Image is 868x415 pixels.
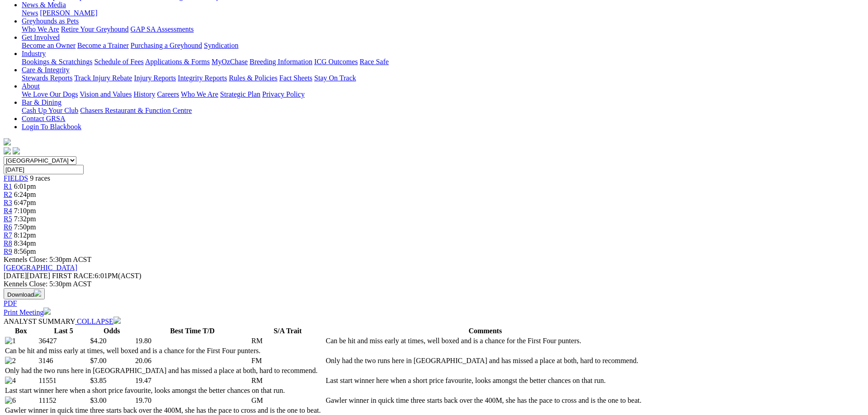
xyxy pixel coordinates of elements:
a: [GEOGRAPHIC_DATA] [4,264,77,271]
a: Track Injury Rebate [74,74,132,82]
img: 2 [5,357,16,365]
span: R4 [4,207,12,214]
div: Kennels Close: 5:30pm ACST [4,280,864,288]
a: Schedule of Fees [94,58,143,65]
span: R7 [4,231,12,239]
a: Vision and Values [80,90,132,98]
a: Syndication [204,42,238,49]
a: Care & Integrity [22,66,70,74]
div: Get Involved [22,42,864,50]
td: 3146 [38,356,89,365]
div: ANALYST SUMMARY [4,317,864,326]
input: Select date [4,165,84,174]
span: $3.85 [90,377,107,384]
div: About [22,90,864,98]
span: FIRST RACE: [52,272,94,280]
a: Contact GRSA [22,115,65,122]
a: Stewards Reports [22,74,72,82]
img: facebook.svg [4,147,11,154]
td: 11152 [38,396,89,405]
td: Last start winner here when a short price favourite, looks amongst the better chances on that run. [325,376,646,385]
a: FIELDS [4,174,28,182]
a: History [133,90,155,98]
a: COLLAPSE [75,317,121,325]
a: Who We Are [181,90,218,98]
td: Gawler winner in quick time three starts back over the 400M, she has the pace to cross and is the... [5,406,325,415]
img: logo-grsa-white.png [4,138,11,145]
span: [DATE] [4,272,50,280]
a: We Love Our Dogs [22,90,78,98]
a: Injury Reports [134,74,176,82]
a: Who We Are [22,25,59,33]
a: Print Meeting [4,308,51,316]
td: Last start winner here when a short price favourite, looks amongst the better chances on that run. [5,386,325,395]
th: S/A Trait [251,326,325,336]
td: 36427 [38,336,89,345]
span: 6:47pm [14,199,36,206]
span: $3.00 [90,396,107,404]
a: Race Safe [359,58,388,65]
a: Rules & Policies [229,74,278,82]
img: 4 [5,377,16,385]
img: download.svg [34,289,41,297]
a: MyOzChase [212,58,248,65]
a: Retire Your Greyhound [61,25,129,33]
div: Industry [22,58,864,66]
a: Greyhounds as Pets [22,17,79,25]
a: About [22,82,40,90]
td: 20.06 [135,356,250,365]
td: Gawler winner in quick time three starts back over the 400M, she has the pace to cross and is the... [325,396,646,405]
th: Best Time T/D [135,326,250,336]
span: 9 races [30,174,50,182]
div: News & Media [22,9,864,17]
a: R6 [4,223,12,231]
a: News & Media [22,1,66,9]
td: RM [251,336,325,345]
a: Chasers Restaurant & Function Centre [80,107,192,114]
a: Careers [157,90,179,98]
td: Can be hit and miss early at times, well boxed and is a chance for the First Four punters. [5,346,325,355]
td: Only had the two runs here in [GEOGRAPHIC_DATA] and has missed a place at both, hard to recommend. [325,356,646,365]
a: GAP SA Assessments [131,25,194,33]
a: Become an Owner [22,42,75,49]
img: chevron-down-white.svg [113,317,121,324]
a: Fact Sheets [279,74,312,82]
a: ICG Outcomes [314,58,358,65]
span: R2 [4,191,12,198]
td: GM [251,396,325,405]
a: R9 [4,247,12,255]
a: Login To Blackbook [22,123,81,131]
th: Comments [325,326,646,336]
td: FM [251,356,325,365]
a: Cash Up Your Club [22,107,78,114]
span: [DATE] [4,272,27,280]
a: Applications & Forms [145,58,210,65]
span: 6:24pm [14,191,36,198]
a: Bar & Dining [22,98,61,106]
span: 7:50pm [14,223,36,231]
a: Get Involved [22,33,60,41]
span: 7:32pm [14,215,36,223]
div: Bar & Dining [22,107,864,115]
img: twitter.svg [13,147,20,154]
td: RM [251,376,325,385]
a: News [22,9,38,17]
a: Industry [22,50,46,57]
a: R5 [4,215,12,223]
a: PDF [4,299,17,307]
span: $4.20 [90,337,107,345]
th: Last 5 [38,326,89,336]
a: R1 [4,182,12,190]
span: 8:34pm [14,239,36,247]
a: R3 [4,199,12,206]
a: Integrity Reports [178,74,227,82]
td: 11551 [38,376,89,385]
th: Odds [90,326,134,336]
a: Bookings & Scratchings [22,58,92,65]
a: [PERSON_NAME] [40,9,97,17]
